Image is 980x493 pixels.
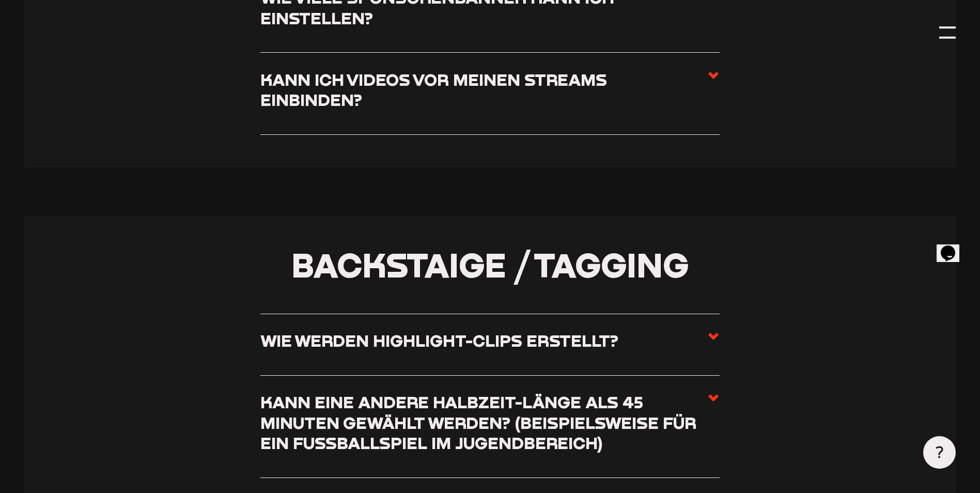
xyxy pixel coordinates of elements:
[937,231,970,262] iframe: chat widget
[260,392,707,453] h3: Kann eine andere Halbzeit-Länge als 45 Minuten gewählt werden? (beispielsweise für ein Fußballspi...
[260,330,618,350] h3: Wie werden Highlight-Clips erstellt?
[260,69,707,110] h3: Kann ich Videos vor meinen Streams einbinden?
[291,244,689,285] span: Backstaige / Tagging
